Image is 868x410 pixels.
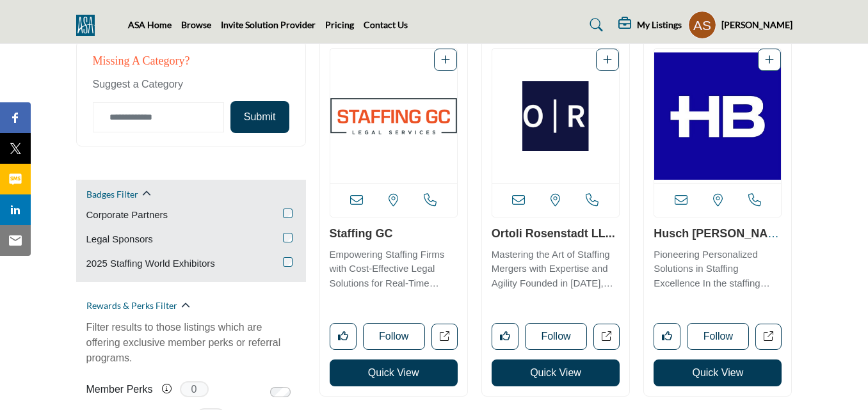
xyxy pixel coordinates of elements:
[654,244,782,291] a: Pioneering Personalized Solutions in Staffing Excellence In the staffing industry, this organizat...
[603,54,612,65] a: Add To List
[492,323,518,350] button: Like listing
[270,387,291,397] input: Switch to Member Perks
[654,49,781,183] a: Open Listing in new tab
[618,17,682,33] div: My Listings
[86,256,215,271] label: 2025 Staffing World Exhibitors
[330,244,458,291] a: Empowering Staffing Firms with Cost-Effective Legal Solutions for Real-Time Results Operating wit...
[181,19,211,30] a: Browse
[492,359,620,386] button: Quick View
[431,324,458,350] a: Open staffing-gc in new tab
[755,324,782,350] a: Open husch-blackwell in new tab
[688,11,716,39] button: Show hide supplier dropdown
[330,359,458,386] button: Quick View
[330,49,457,183] a: Open Listing in new tab
[330,49,457,183] img: Staffing GC
[283,233,293,242] input: Selected Legal Sponsors checkbox
[654,248,782,291] p: Pioneering Personalized Solutions in Staffing Excellence In the staffing industry, this organizat...
[230,101,289,133] button: Submit
[86,188,138,201] h2: Badges Filter
[654,359,782,386] button: Quick View
[654,227,779,254] a: Husch [PERSON_NAME]
[492,227,620,241] h3: Ortoli Rosenstadt LLP
[93,102,224,132] input: Category Name
[283,209,293,218] input: Corporate Partners checkbox
[492,49,619,183] a: Open Listing in new tab
[654,227,782,241] h3: Husch Blackwell
[492,244,620,291] a: Mastering the Art of Staffing Mergers with Expertise and Agility Founded in [DATE], this company ...
[654,323,680,350] button: Like listing
[221,19,316,30] a: Invite Solution Provider
[364,19,408,30] a: Contact Us
[93,79,183,90] span: Suggest a Category
[687,323,749,350] button: Follow
[765,54,774,65] a: Add To List
[441,54,450,65] a: Add To List
[330,227,458,241] h3: Staffing GC
[86,320,296,366] p: Filter results to those listings which are offering exclusive member perks or referral programs.
[721,19,792,31] h5: [PERSON_NAME]
[525,323,587,350] button: Follow
[492,248,620,291] p: Mastering the Art of Staffing Mergers with Expertise and Agility Founded in [DATE], this company ...
[577,15,611,35] a: Search
[283,257,293,267] input: 2025 Staffing World Exhibitors checkbox
[86,208,168,223] label: Corporate Partners
[363,323,425,350] button: Follow
[654,49,781,183] img: Husch Blackwell
[86,378,153,400] label: Member Perks
[86,232,153,247] label: Legal Sponsors
[637,19,682,31] h5: My Listings
[93,54,289,77] h2: Missing a Category?
[330,323,357,350] button: Like listing
[76,15,101,36] img: Site Logo
[492,227,615,240] a: Ortoli Rosenstadt LL...
[492,49,619,183] img: Ortoli Rosenstadt LLP
[325,19,354,30] a: Pricing
[128,19,172,30] a: ASA Home
[330,227,393,240] a: Staffing GC
[593,324,620,350] a: Open ortoli-rosenstadt-llp in new tab
[330,248,458,291] p: Empowering Staffing Firms with Cost-Effective Legal Solutions for Real-Time Results Operating wit...
[86,299,177,312] h2: Rewards & Perks Filter
[180,381,209,397] span: 0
